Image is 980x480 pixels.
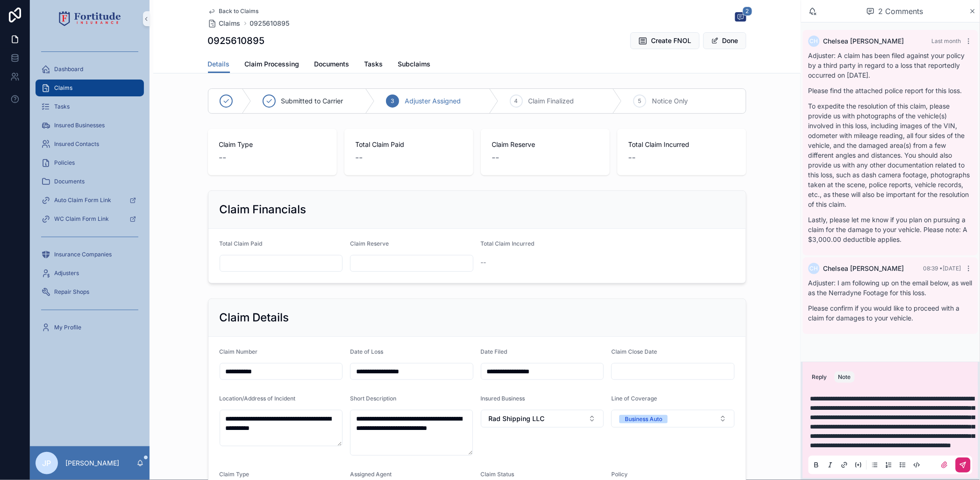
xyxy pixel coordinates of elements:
span: JP [43,458,51,469]
span: Claim Processing [245,59,300,69]
a: Insured Contacts [36,136,144,153]
span: Total Claim Paid [356,140,462,149]
span: Subclaims [398,59,431,69]
span: Insurance Companies [54,251,112,258]
span: CH [810,37,818,45]
button: Reply [808,371,831,383]
a: Auto Claim Form Link [36,192,144,209]
span: Claim Finalized [529,96,574,106]
span: Chelsea [PERSON_NAME] [823,264,904,273]
h2: Claim Details [220,310,289,325]
a: 0925610895 [250,19,290,28]
p: Please confirm if you would like to proceed with a claim for damages to your vehicle. [808,303,973,323]
span: -- [356,151,363,164]
span: Claim Number [220,348,258,355]
span: 08:39 • [DATE] [923,265,961,272]
span: Details [208,59,230,69]
button: Select Button [611,410,735,428]
a: Insured Businesses [36,117,144,134]
span: Date Filed [481,348,508,355]
a: Tasks [36,98,144,115]
span: Line of Coverage [611,395,657,402]
span: Back to Claims [219,7,259,15]
span: -- [492,151,500,164]
button: Note [835,371,855,383]
span: Claim Reserve [492,140,599,149]
a: Documents [36,173,144,190]
span: Claim Type [219,140,326,149]
span: Tasks [365,59,383,69]
span: WC Claim Form Link [54,215,109,223]
a: Claims [36,80,144,96]
span: Claims [54,84,72,92]
a: Repair Shops [36,284,144,300]
span: Tasks [54,103,70,110]
span: Submitted to Carrier [281,96,343,106]
span: Notice Only [652,96,688,106]
span: 4 [515,97,518,105]
p: [PERSON_NAME] [65,458,119,468]
div: Note [838,373,851,381]
a: Adjusters [36,265,144,282]
span: -- [629,151,636,164]
span: Repair Shops [54,288,89,296]
button: Done [703,32,746,49]
span: Claim Reserve [350,240,389,247]
span: My Profile [54,324,81,331]
span: Policy [611,471,628,478]
a: Policies [36,154,144,171]
h1: 0925610895 [208,34,265,47]
span: Adjuster Assigned [405,96,461,106]
span: Date of Loss [350,348,383,355]
span: Rad Shipping LLC [489,414,545,423]
a: Tasks [365,56,383,74]
a: Claims [208,19,241,28]
span: Insured Businesses [54,122,105,129]
span: Claim Status [481,471,515,478]
p: Adjuster: A claim has been filed against your policy by a third party in regard to a loss that re... [808,51,973,80]
span: Auto Claim Form Link [54,196,111,204]
span: Claim Type [220,471,250,478]
span: Documents [54,178,85,185]
button: Create FNOL [630,32,700,49]
span: Adjusters [54,269,79,277]
span: Total Claim Paid [220,240,263,247]
a: Back to Claims [208,7,259,15]
span: CH [810,265,818,272]
p: Adjuster: I am following up on the email below, as well as the Nerradyne Footage for this loss. [808,278,973,298]
a: Insurance Companies [36,246,144,263]
span: Insured Business [481,395,525,402]
span: Claims [219,19,241,28]
span: 2 [743,7,752,16]
span: Create FNOL [651,36,692,45]
span: Assigned Agent [350,471,392,478]
p: Lastly, please let me know if you plan on pursuing a claim for the damage to your vehicle. Please... [808,215,973,244]
span: 5 [638,97,642,105]
a: Claim Processing [245,56,300,74]
span: 2 Comments [879,6,923,17]
p: Please find the attached police report for this loss. [808,86,973,95]
a: Dashboard [36,61,144,78]
span: Location/Address of Incident [220,395,296,402]
span: Dashboard [54,65,83,73]
span: Last month [932,37,961,44]
span: -- [481,258,486,267]
img: App logo [59,11,121,26]
a: Documents [315,56,350,74]
span: Documents [315,59,350,69]
h2: Claim Financials [220,202,307,217]
div: scrollable content [30,37,150,348]
span: Total Claim Incurred [629,140,735,149]
button: Select Button [481,410,604,428]
span: Claim Close Date [611,348,657,355]
span: Policies [54,159,75,167]
span: -- [219,151,227,164]
p: To expedite the resolution of this claim, please provide us with photographs of the vehicle(s) in... [808,101,973,209]
a: Details [208,56,230,73]
a: Subclaims [398,56,431,74]
div: Business Auto [625,415,662,423]
span: Short Description [350,395,396,402]
button: 2 [735,12,746,23]
a: WC Claim Form Link [36,211,144,227]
